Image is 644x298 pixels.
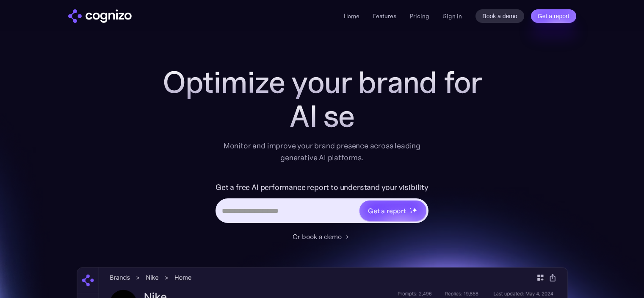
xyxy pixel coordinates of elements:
[475,9,524,23] a: Book a demo
[412,207,417,213] img: star
[359,200,427,222] a: Get a reportstarstarstar
[344,12,359,20] a: Home
[443,11,462,21] a: Sign in
[293,231,352,242] a: Or book a demo
[373,12,396,20] a: Features
[153,99,492,133] div: AI se
[410,211,413,214] img: star
[531,9,576,23] a: Get a report
[368,206,406,216] div: Get a report
[293,231,342,242] div: Or book a demo
[218,140,426,164] div: Monitor and improve your brand presence across leading generative AI platforms.
[216,181,428,227] form: Hero URL Input Form
[68,9,132,23] a: home
[68,9,132,23] img: cognizo logo
[216,181,428,194] label: Get a free AI performance report to understand your visibility
[153,65,492,99] h1: Optimize your brand for
[410,208,411,209] img: star
[410,12,429,20] a: Pricing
